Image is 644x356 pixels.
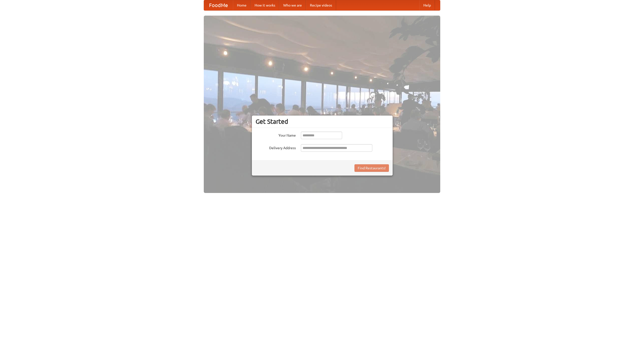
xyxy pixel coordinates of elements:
button: Find Restaurants! [354,164,389,172]
a: Recipe videos [306,0,336,10]
a: FoodMe [204,0,233,10]
a: Home [233,0,251,10]
a: Who we are [279,0,306,10]
label: Your Name [256,132,296,138]
label: Delivery Address [256,144,296,150]
h3: Get Started [256,118,389,125]
a: Help [419,0,435,10]
a: How it works [251,0,279,10]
